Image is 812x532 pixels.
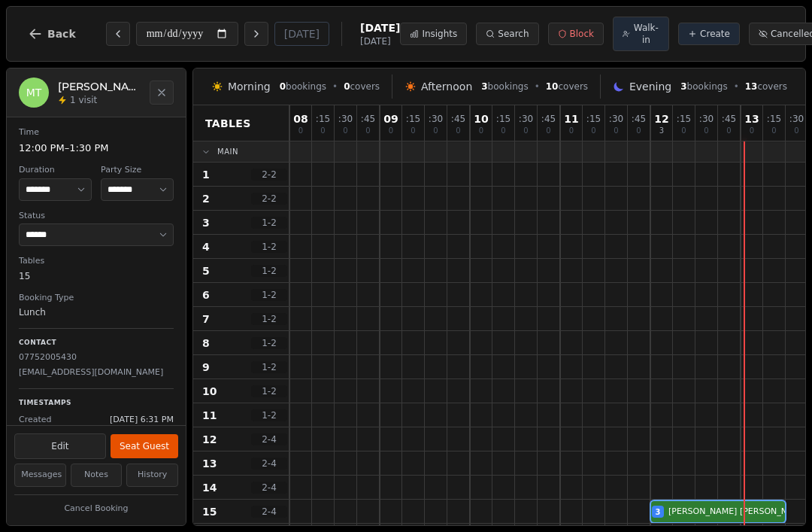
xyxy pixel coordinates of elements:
[411,127,415,135] span: 0
[19,126,174,139] dt: Time
[202,384,217,399] span: 10
[293,114,308,124] span: 08
[19,141,174,156] dd: 12:00 PM – 1:30 PM
[251,482,287,494] span: 2 - 4
[251,313,287,325] span: 1 - 2
[704,127,708,135] span: 0
[106,22,130,46] button: Previous day
[451,114,465,123] span: : 45
[343,127,347,135] span: 0
[332,81,338,93] span: •
[202,480,217,495] span: 14
[360,35,400,47] span: [DATE]
[654,114,668,124] span: 12
[316,114,330,123] span: : 15
[19,414,52,427] span: Created
[659,127,664,135] span: 3
[523,127,528,135] span: 0
[202,336,210,351] span: 8
[745,81,787,93] span: covers
[70,94,97,106] span: 1 visit
[202,432,217,447] span: 12
[202,456,217,471] span: 13
[251,385,287,397] span: 1 - 2
[633,22,659,46] span: Walk-in
[668,506,808,518] span: [PERSON_NAME] [PERSON_NAME]
[481,81,487,92] span: 3
[681,127,686,135] span: 0
[361,114,375,123] span: : 45
[274,22,329,46] button: [DATE]
[474,114,488,124] span: 10
[632,114,646,123] span: : 45
[338,114,353,123] span: : 30
[19,366,174,379] p: [EMAIL_ADDRESS][DOMAIN_NAME]
[680,81,686,92] span: 3
[389,127,393,135] span: 0
[400,23,467,45] button: Insights
[16,16,88,52] button: Back
[101,164,174,177] dt: Party Size
[205,116,251,131] span: Tables
[19,164,92,177] dt: Duration
[344,81,380,93] span: covers
[656,506,661,518] span: 3
[320,127,325,135] span: 0
[636,127,641,135] span: 0
[479,127,483,135] span: 0
[614,127,618,135] span: 0
[344,81,350,92] span: 0
[202,360,210,375] span: 9
[110,414,174,427] span: [DATE] 6:31 PM
[19,306,174,319] dd: Lunch
[126,464,178,487] button: History
[251,169,287,181] span: 2 - 2
[251,409,287,421] span: 1 - 2
[19,78,49,108] div: MT
[19,351,174,364] p: 07752005430
[14,464,66,487] button: Messages
[251,289,287,301] span: 1 - 2
[546,81,588,93] span: covers
[609,114,623,123] span: : 30
[19,210,174,223] dt: Status
[19,338,174,348] p: Contact
[564,114,578,124] span: 11
[19,398,174,409] p: Timestamps
[360,20,400,35] span: [DATE]
[202,167,210,182] span: 1
[280,81,286,92] span: 0
[734,81,739,93] span: •
[251,193,287,205] span: 2 - 2
[251,217,287,229] span: 1 - 2
[481,81,528,93] span: bookings
[280,81,326,93] span: bookings
[251,506,287,518] span: 2 - 4
[744,114,759,124] span: 13
[546,127,550,135] span: 0
[202,287,210,302] span: 6
[217,146,238,157] span: Main
[111,434,178,458] button: Seat Guest
[722,114,736,123] span: : 45
[19,255,174,268] dt: Tables
[677,114,691,123] span: : 15
[422,28,457,40] span: Insights
[569,127,574,135] span: 0
[476,23,538,45] button: Search
[202,312,210,327] span: 7
[365,127,370,135] span: 0
[202,263,210,278] span: 5
[456,127,460,135] span: 0
[546,81,559,92] span: 10
[251,265,287,277] span: 1 - 2
[58,79,141,94] h2: [PERSON_NAME] [PERSON_NAME]
[251,361,287,373] span: 1 - 2
[433,127,438,135] span: 0
[47,29,76,39] span: Back
[19,269,174,283] dd: 15
[699,114,714,123] span: : 30
[794,127,798,135] span: 0
[202,504,217,519] span: 15
[726,127,731,135] span: 0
